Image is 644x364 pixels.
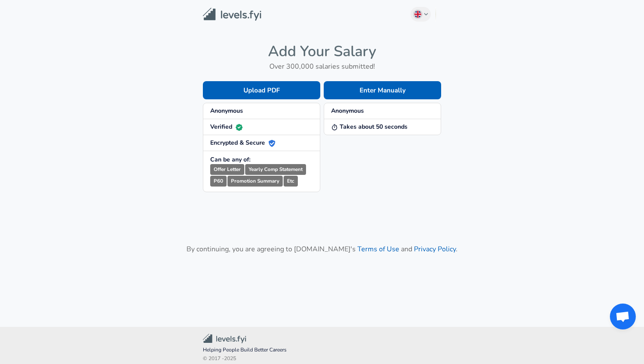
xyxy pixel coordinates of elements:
small: Etc [284,176,298,187]
button: English (UK) [410,7,431,22]
strong: Anonymous [210,107,243,115]
strong: Takes about 50 seconds [331,123,407,131]
button: Upload PDF [203,81,320,99]
h4: Add Your Salary [203,42,441,60]
h6: Over 300,000 salaries submitted! [203,60,441,73]
strong: Can be any of: [210,155,250,164]
button: Enter Manually [324,81,441,99]
small: P60 [210,176,227,187]
span: Helping People Build Better Careers [203,346,441,355]
small: Yearly Comp Statement [245,164,306,175]
span: © 2017 - 2025 [203,355,441,363]
a: Privacy Policy [414,244,456,254]
strong: Verified [210,123,243,131]
small: Offer Letter [210,164,244,175]
a: Terms of Use [357,244,399,254]
strong: Anonymous [331,107,364,115]
div: Open chat [610,304,636,329]
img: Levels.fyi Community [203,334,246,344]
img: Levels.fyi [203,8,261,21]
strong: Encrypted & Secure [210,139,275,147]
img: English (UK) [414,11,421,18]
small: Promotion Summary [227,176,283,187]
